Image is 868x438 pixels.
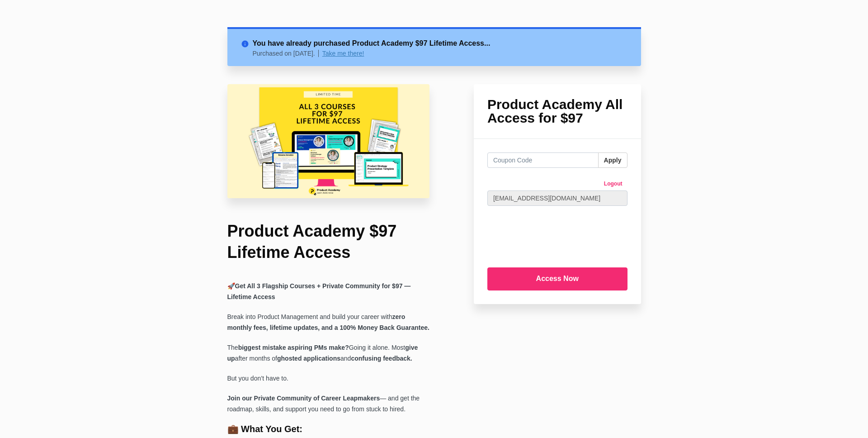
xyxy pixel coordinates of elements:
button: Apply [598,152,627,168]
input: Coupon Code [487,152,599,168]
p: Purchased on [DATE]. [253,50,319,57]
p: Break into Product Management and build your career with [227,312,430,333]
strong: biggest mistake aspiring PMs make? [238,344,349,351]
p: But you don’t have to. [227,373,430,384]
i: info [241,38,253,46]
span: 🚀 [227,282,235,290]
img: faadab5-b717-d22e-eca-dbafbb064cf_97_lifetime.png [227,84,430,198]
strong: confusing feedback. [351,355,412,362]
strong: ghosted applications [277,355,340,362]
h2: You have already purchased Product Academy $97 Lifetime Access... [253,38,627,49]
h1: Product Academy All Access for $97 [487,98,627,125]
b: 💼 What You Get: [227,424,302,434]
b: Get All 3 Flagship Courses + Private Community for $97 — Lifetime Access [227,282,411,300]
iframe: Secure payment input frame [486,213,629,260]
input: Access Now [487,267,627,290]
a: Take me there! [322,50,364,57]
b: Join our Private Community of Career Leapmakers [227,395,380,402]
a: Logout [599,177,627,190]
p: — and get the roadmap, skills, and support you need to go from stuck to hired. [227,393,430,415]
h1: Product Academy $97 Lifetime Access [227,221,430,263]
p: The Going it alone. Most after months of and [227,343,430,364]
